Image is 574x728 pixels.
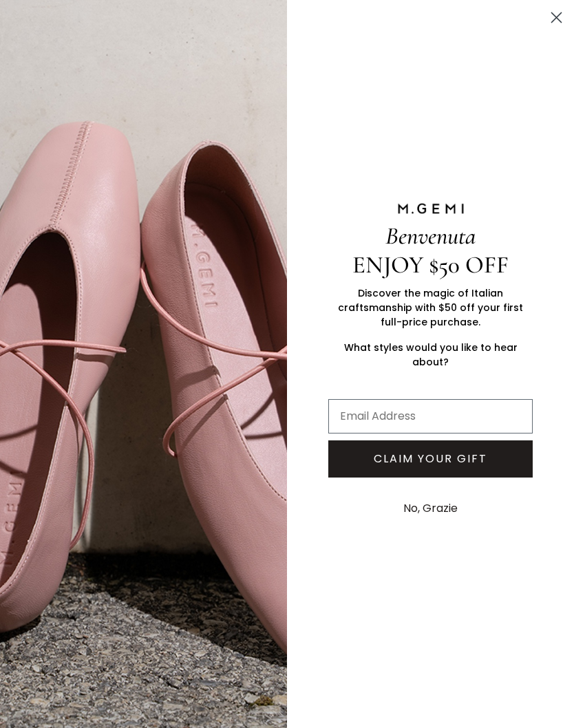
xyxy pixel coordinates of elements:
span: Benvenuta [385,222,476,250]
span: ENJOY $50 OFF [352,250,509,279]
img: M.GEMI [396,202,465,215]
span: What styles would you like to hear about? [344,341,518,369]
span: Discover the magic of Italian craftsmanship with $50 off your first full-price purchase. [338,286,523,329]
input: Email Address [328,399,533,433]
button: No, Grazie [396,491,465,526]
button: Close dialog [544,6,568,30]
button: CLAIM YOUR GIFT [328,440,533,478]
